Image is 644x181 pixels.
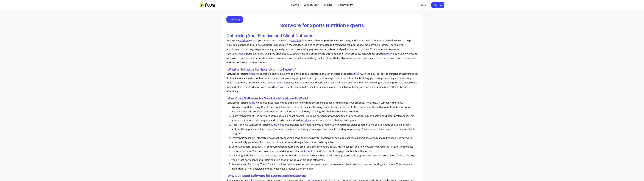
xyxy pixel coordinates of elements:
a: nutrition [351,72,361,75]
a: nutrition [234,52,244,55]
a: Nutrition [274,96,287,100]
p: As a sports expert, you understand the vital role plays in an athlete's performance, recovery, an... [226,38,418,65]
a: nutrition [239,39,249,42]
img: Fluum Logo [200,3,215,7]
a: Sign Up [431,2,444,8]
a: nutrition [291,39,301,42]
h2: Optimising Your Practice and Client Outcomes [226,33,418,38]
span: Glossary [231,18,240,21]
a: Why Fluum? [304,3,319,7]
a: nutrition [300,119,310,122]
p: Software for sports experts is a digital platform designed to assist professionals in the field o... [226,72,418,94]
a: nutrition [361,56,370,60]
a: nutrition [380,81,389,84]
li: Marketing and Client Acquisition: Many platforms include marketing tools such as email campaigns,... [231,153,418,162]
li: Appointment Scheduling: Clients can book their appointments online, choosing available time slots... [231,105,418,114]
h3: Why Do I Need Software for Sports Experts? [228,173,418,178]
a: nutrition [270,123,280,126]
a: Home [291,3,299,7]
h3: What is Software for Sports Experts? [228,67,418,72]
a: Pricing [324,3,333,7]
a: nutrition [278,81,288,84]
a: nutrition [248,72,258,75]
li: Payment Processing: Integrated payment processing allows clients to pay for sessions or packages ... [231,136,418,145]
a: nutrition [248,101,258,104]
h3: How Does Software for Sports Experts Work? [228,96,418,101]
li: Meal Planning: Software for sports experts includes tools that help you create customised meal pl... [231,123,418,136]
h1: Software for Sports Nutrition Experts [226,23,418,28]
li: Client Management: The software stores detailed client profiles, including personal details, heal... [231,114,418,123]
li: Communication Tools: Built-in communication features like email and SMS reminders, follow-up mess... [231,145,418,153]
a: Nutrition [270,67,283,71]
li: Analytics and Reporting: The software provides real-time reports on key metrics such as revenue, ... [231,162,418,171]
p: Software for sports experts integrates multiple tools into one platform, making it easier to mana... [226,101,418,105]
span: < [229,18,230,21]
a: Community [338,3,353,7]
a: Login [418,2,430,8]
a: nutrition [383,52,393,55]
a: Nutrition [281,174,294,178]
a: nutrition [301,149,311,153]
button: <Glossary [226,16,243,23]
